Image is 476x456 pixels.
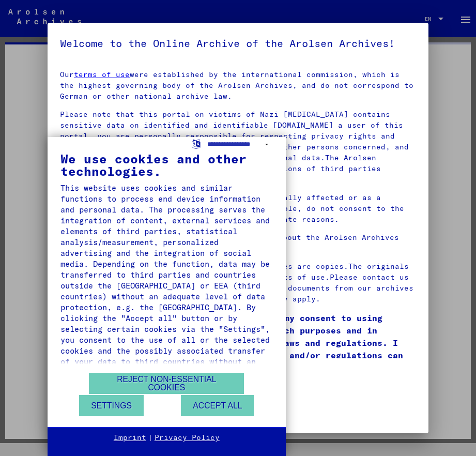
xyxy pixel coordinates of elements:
[79,395,144,416] button: Settings
[60,153,273,177] div: We use cookies and other technologies.
[181,395,254,416] button: Accept all
[89,373,244,394] button: Reject non-essential cookies
[60,183,273,378] div: This website uses cookies and similar functions to process end device information and personal da...
[114,433,146,443] a: Imprint
[155,433,220,443] a: Privacy Policy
